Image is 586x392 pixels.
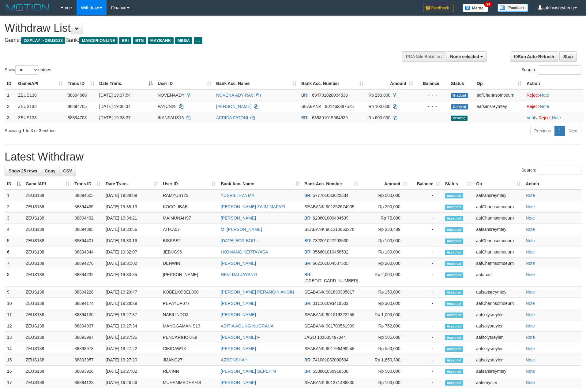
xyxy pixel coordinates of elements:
[442,178,474,190] th: Status: activate to sort column ascending
[221,272,257,277] a: HEVI DAI JAYANTI
[527,115,537,120] a: Verify
[361,343,410,354] td: Rp 550,000
[410,269,442,287] td: -
[445,205,463,210] span: Accepted
[418,103,446,109] div: - - -
[160,298,218,309] td: PEPAYUP077
[216,93,254,98] a: NOVENA ADY RAC
[526,346,535,351] a: Note
[15,65,38,75] select: Showentries
[103,343,160,354] td: [DATE] 19:27:22
[160,178,218,190] th: User ID: activate to sort column ascending
[410,213,442,224] td: -
[72,201,103,213] td: 88894435
[361,235,410,246] td: Rp 100,000
[451,116,468,121] span: Pending
[16,112,65,123] td: ZEUS138
[449,78,474,89] th: Status
[410,332,442,343] td: -
[72,224,103,235] td: 88894385
[214,78,299,89] th: Bank Acc. Name: activate to sort column ascending
[5,89,16,101] td: 1
[221,204,285,209] a: [PERSON_NAME] ZA IM MAFAZI
[474,269,523,287] td: aafanarl
[312,115,348,120] span: Copy 635301015664539 to clipboard
[304,272,311,277] span: BRI
[99,104,130,109] span: [DATE] 19:38:34
[23,354,72,366] td: ZEUS138
[526,335,535,340] a: Note
[445,216,463,221] span: Accepted
[361,332,410,343] td: Rp 505,000
[5,298,23,309] td: 10
[524,112,584,123] td: · ·
[103,258,160,269] td: [DATE] 19:31:02
[313,238,348,243] span: Copy 732201027293530 to clipboard
[326,204,354,209] span: Copy 901252674935 to clipboard
[368,104,390,109] span: Rp 100.000
[68,93,87,98] span: 88894668
[526,272,535,277] a: Note
[103,354,160,366] td: [DATE] 19:27:20
[325,104,354,109] span: Copy 901462887575 to clipboard
[16,78,65,89] th: Game/API: activate to sort column ascending
[361,298,410,309] td: Rp 300,000
[103,201,160,213] td: [DATE] 19:35:13
[23,201,72,213] td: ZEUS138
[526,227,535,232] a: Note
[23,332,72,343] td: ZEUS138
[301,115,308,120] span: BRI
[445,290,463,295] span: Accepted
[99,115,130,120] span: [DATE] 19:38:37
[16,101,65,112] td: ZEUS138
[5,224,23,235] td: 4
[5,309,23,320] td: 11
[160,320,218,332] td: MANGGAMANIS13
[21,37,65,44] span: OXPLAY > ZEUS138
[498,4,528,12] img: panduan.png
[304,204,325,209] span: SEABANK
[5,235,23,246] td: 5
[554,126,565,136] a: 1
[160,332,218,343] td: PENCARIHOKI69
[72,213,103,224] td: 88894432
[474,309,523,320] td: aafsolysreylen
[221,193,254,198] a: YUSRIL IHZA MA
[194,37,202,44] span: ...
[445,335,463,340] span: Accepted
[299,78,366,89] th: Bank Acc. Number: activate to sort column ascending
[103,246,160,258] td: [DATE] 19:32:07
[72,332,103,343] td: 88893987
[530,126,555,136] a: Previous
[361,224,410,235] td: Rp 233,489
[326,290,354,294] span: Copy 901890305817 to clipboard
[160,258,218,269] td: DENWIN
[23,287,72,298] td: ZEUS138
[72,269,103,287] td: 88894232
[5,269,23,287] td: 8
[97,78,155,89] th: Date Trans.: activate to sort column descending
[158,115,184,120] span: IKANPAUS16
[5,190,23,201] td: 1
[41,166,59,176] a: Copy
[361,354,410,366] td: Rp 1,650,300
[361,213,410,224] td: Rp 75,000
[445,250,463,255] span: Accepted
[410,201,442,213] td: -
[474,258,523,269] td: aafChannsomoeurn
[510,51,558,62] a: Run Auto-Refresh
[313,301,348,306] span: Copy 011101093419502 to clipboard
[474,287,523,298] td: aafsansreymtey
[5,287,23,298] td: 9
[361,309,410,320] td: Rp 1,000,000
[5,166,41,176] a: Show 25 rows
[526,380,535,385] a: Note
[5,3,51,12] img: MOTION_logo.png
[538,65,581,75] input: Search:
[155,78,214,89] th: User ID: activate to sort column ascending
[304,216,311,220] span: BRI
[304,312,325,317] span: SEABANK
[539,115,551,120] a: Reject
[410,190,442,201] td: -
[103,287,160,298] td: [DATE] 19:29:47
